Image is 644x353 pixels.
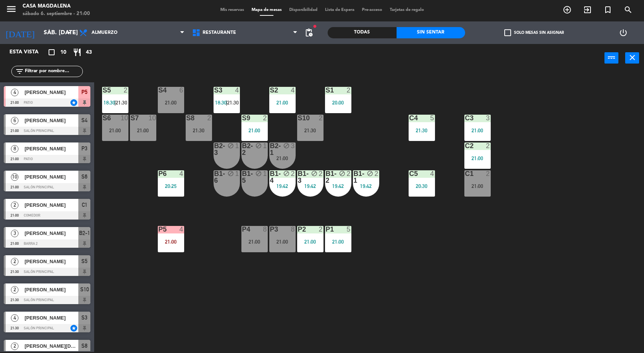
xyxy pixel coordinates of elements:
i: filter_list [15,67,24,76]
span: P3 [81,144,87,153]
i: block [339,170,345,177]
label: Solo mesas sin asignar [504,29,564,36]
div: 1 [263,170,267,177]
div: 8 [263,226,267,233]
input: Filtrar por nombre... [24,67,82,76]
div: C2 [465,142,465,149]
span: fiber_manual_record [313,24,317,29]
span: 18:30 [104,100,115,106]
span: [PERSON_NAME] [24,258,78,265]
div: 3 [291,142,295,149]
span: | [226,100,227,106]
div: 5 [346,226,351,233]
div: 2 [319,170,323,177]
i: close [628,53,637,62]
div: 2 [486,170,490,177]
i: add_circle_outline [563,5,572,14]
div: 21:00 [269,239,296,244]
span: S3 [81,313,87,322]
div: 21:30 [186,128,212,133]
div: 10 [148,115,156,121]
span: S8 [81,341,87,350]
i: menu [6,3,17,15]
div: sábado 6. septiembre - 21:00 [23,10,90,18]
div: 21:00 [130,128,156,133]
div: 21:00 [241,239,268,244]
div: P4 [242,226,243,233]
span: 21:30 [116,100,127,106]
span: 6 [11,117,18,124]
span: pending_actions [304,28,313,37]
div: C3 [465,115,465,121]
div: 2 [319,226,323,233]
div: 21:00 [241,128,268,133]
div: 1 [263,142,267,149]
span: [PERSON_NAME] [24,314,78,322]
div: 2 [486,142,490,149]
div: 21:30 [409,128,435,133]
div: P2 [298,226,298,233]
span: 2 [11,258,18,265]
button: menu [6,3,17,17]
i: turned_in_not [603,5,612,14]
span: Mis reservas [217,8,248,12]
span: [PERSON_NAME] [24,286,78,294]
span: Mapa de mesas [248,8,285,12]
div: 20:30 [409,183,435,189]
i: block [283,142,290,149]
div: B1-5 [242,170,243,184]
div: B2-2 [242,142,243,156]
span: S4 [81,116,87,125]
div: 20:25 [158,183,184,189]
div: 2 [374,170,379,177]
div: S1 [326,87,326,94]
div: 4 [430,170,435,177]
i: block [227,142,234,149]
div: 4 [179,226,184,233]
div: B2-3 [214,142,215,156]
span: Disponibilidad [285,8,321,12]
span: check_box_outline_blank [504,29,511,36]
i: power_input [607,53,616,62]
span: 18:30 [215,100,227,106]
div: 3 [486,115,490,121]
span: 4 [11,314,18,322]
span: 43 [86,48,92,57]
div: Casa Magdalena [23,3,90,10]
div: 2 [346,87,351,94]
i: exit_to_app [583,5,592,14]
div: 21:00 [102,128,128,133]
div: 21:00 [158,100,184,105]
div: 21:00 [269,100,296,105]
span: 8 [11,145,18,153]
div: Esta vista [4,48,54,57]
i: block [227,170,234,177]
span: P5 [81,88,87,97]
div: 1 [235,170,240,177]
span: 10 [60,48,66,57]
div: Todas [328,27,397,38]
span: Pre-acceso [358,8,386,12]
i: block [255,170,262,177]
button: power_input [604,52,618,64]
span: 3 [11,230,18,237]
span: [PERSON_NAME] [24,201,78,209]
button: close [625,52,639,64]
span: [PERSON_NAME] [24,88,78,96]
i: power_settings_new [619,28,628,37]
div: S2 [270,87,270,94]
div: 8 [291,226,295,233]
i: block [255,142,262,149]
div: 19:42 [297,183,324,189]
span: [PERSON_NAME][DATE] [24,342,78,350]
div: C1 [465,170,465,177]
div: 21:00 [325,239,351,244]
span: [PERSON_NAME] [24,117,78,124]
div: P3 [270,226,270,233]
div: 21:00 [464,128,491,133]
